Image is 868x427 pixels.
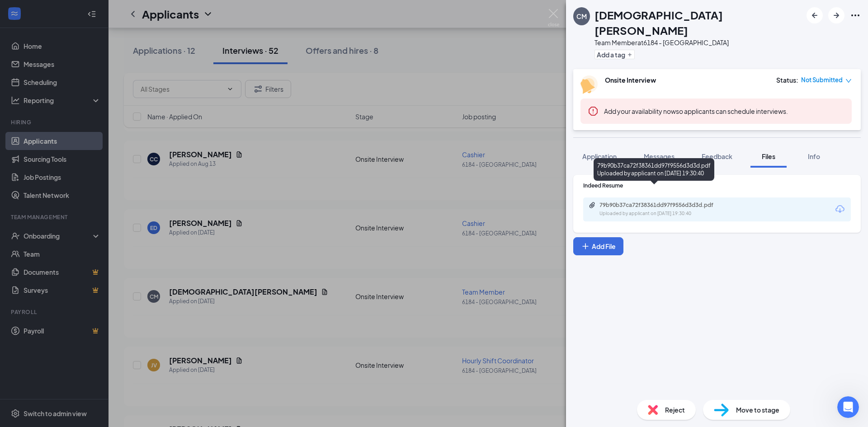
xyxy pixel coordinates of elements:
button: Add FilePlus [573,237,623,255]
span: Home [36,305,54,311]
div: Team Member at 6184 - [GEOGRAPHIC_DATA] [594,38,802,47]
button: ArrowLeftNew [807,7,823,23]
button: PlusAdd a tag [594,50,635,59]
span: Info [808,152,820,160]
div: Indeed Resume [583,182,851,189]
a: Paperclip79b90b37ca72f38361dd97f9556d3d3d.pdfUploaded by applicant on [DATE] 19:30:40 [589,202,735,217]
iframe: Intercom live chat [837,396,859,418]
svg: Plus [581,242,590,251]
span: Messages [118,305,153,311]
span: Files [762,152,775,160]
span: Application [582,152,617,160]
div: Uploaded by applicant on [DATE] 19:30:40 [599,210,735,217]
button: Messages [90,282,181,318]
button: Send us a message [42,254,139,272]
span: Not Submitted [801,75,843,84]
span: down [845,78,852,84]
svg: ArrowLeftNew [809,10,820,21]
div: Status : [776,75,798,84]
div: • [DATE] [86,41,112,50]
svg: ArrowRight [831,10,842,21]
span: Messages [644,152,675,160]
div: Profile image for Clifton [10,32,28,50]
svg: Ellipses [850,10,861,21]
div: [PERSON_NAME] [32,41,85,50]
div: 79b90b37ca72f38361dd97f9556d3d3d.pdf [599,202,726,209]
button: Add your availability now [604,107,676,116]
span: Reject [665,405,685,415]
svg: Paperclip [589,202,596,209]
h1: [DEMOGRAPHIC_DATA][PERSON_NAME] [594,7,802,38]
div: CM [576,12,587,21]
svg: Error [588,106,599,117]
svg: Plus [627,52,632,57]
span: Feedback [702,152,732,160]
button: ArrowRight [828,7,844,23]
span: Move to stage [736,405,779,415]
svg: Download [835,204,845,215]
h1: Messages [67,4,116,19]
span: so applicants can schedule interviews. [604,107,788,115]
div: 79b90b37ca72f38361dd97f9556d3d3d.pdf Uploaded by applicant on [DATE] 19:30:40 [594,158,714,181]
b: Onsite Interview [605,76,656,84]
div: Close [159,4,175,20]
